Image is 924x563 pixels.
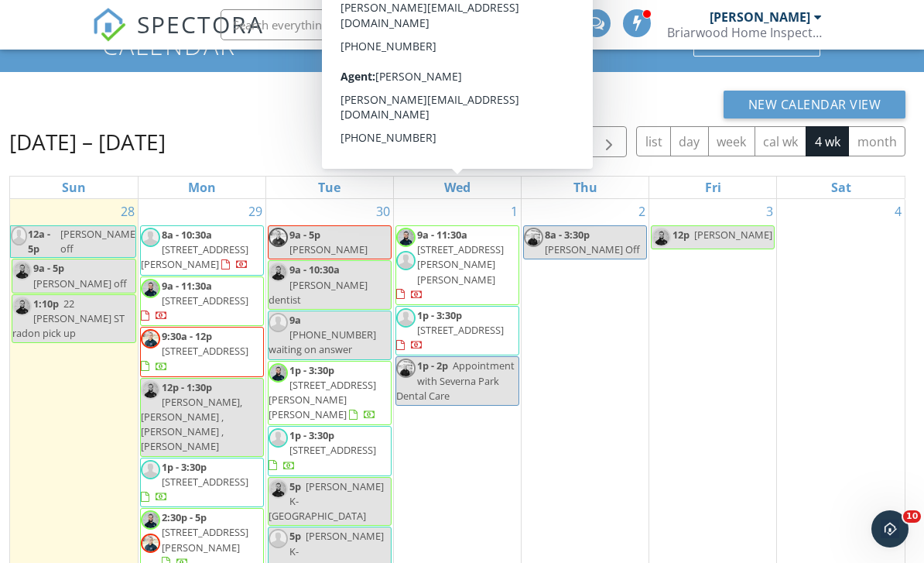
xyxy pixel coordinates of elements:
span: [PERSON_NAME] [694,228,772,242]
img: default-user-f0147aede5fd5fa78ca7ade42f37bd4542148d508eef1c3d3ea960f66861d68b.jpg [141,460,160,479]
span: SPECTORA [137,8,264,40]
a: 1p - 3:30p [STREET_ADDRESS][PERSON_NAME][PERSON_NAME] [269,363,376,422]
img: default-user-f0147aede5fd5fa78ca7ade42f37bd4542148d508eef1c3d3ea960f66861d68b.jpg [141,228,160,247]
a: Tuesday [315,177,344,198]
span: [PHONE_NUMBER] waiting on answer [269,328,376,356]
span: 22 [PERSON_NAME] ST radon pick up [12,297,125,340]
span: Appointment with Severna Park Dental Care [396,359,515,402]
img: img_1861.png [652,228,671,247]
span: 1p - 3:30p [289,363,334,377]
img: default-user-f0147aede5fd5fa78ca7ade42f37bd4542148d508eef1c3d3ea960f66861d68b.jpg [11,226,27,245]
a: 8a - 10:30a [STREET_ADDRESS][PERSON_NAME] [141,228,248,271]
button: New Calendar View [724,91,906,118]
span: [PERSON_NAME] dentist [269,278,368,307]
a: Calendar Settings [692,33,822,58]
img: img_1861.png [396,228,416,247]
span: 9a - 11:30a [417,228,467,242]
div: [PERSON_NAME] [710,9,810,25]
a: 1p - 3:30p [STREET_ADDRESS] [269,428,376,472]
span: 1p - 3:30p [417,308,462,322]
span: [STREET_ADDRESS] [162,475,248,489]
span: 8a - 10:30a [162,228,212,242]
a: 1p - 3:30p [STREET_ADDRESS] [395,306,519,356]
span: 12a - 5p [27,226,57,257]
a: Monday [185,177,219,198]
span: [PERSON_NAME] [289,242,368,256]
a: Saturday [828,177,854,198]
button: month [848,126,905,156]
a: 9a - 11:30a [STREET_ADDRESS] [141,279,248,322]
button: cal wk [755,126,807,156]
a: Go to September 28, 2025 [118,199,138,224]
span: [STREET_ADDRESS][PERSON_NAME][PERSON_NAME] [269,378,376,421]
img: img_1861.png [141,279,160,298]
span: [STREET_ADDRESS] [289,443,376,457]
a: 8a - 10:30a [STREET_ADDRESS][PERSON_NAME] [140,225,264,276]
a: 9a - 11:30a [STREET_ADDRESS][PERSON_NAME][PERSON_NAME] [396,228,504,301]
span: [PERSON_NAME] Off [545,242,640,256]
span: 12p [672,228,690,242]
span: 5p [289,479,301,493]
button: [DATE] [490,126,546,156]
img: default-user-f0147aede5fd5fa78ca7ade42f37bd4542148d508eef1c3d3ea960f66861d68b.jpg [269,529,288,548]
span: 9a - 5p [33,261,64,275]
a: 9:30a - 12p [STREET_ADDRESS] [141,329,248,372]
a: Go to October 4, 2025 [891,199,905,224]
div: Calendar Settings [693,35,820,57]
img: The Best Home Inspection Software - Spectora [92,8,126,42]
span: 1:10p [33,297,59,311]
a: 1p - 3:30p [STREET_ADDRESS] [268,426,392,476]
h1: Calendar [102,32,822,59]
input: Search everything... [221,9,530,40]
span: 9:30a - 12p [162,329,212,343]
button: 4 wk [806,126,849,156]
a: Go to September 30, 2025 [373,199,393,224]
button: Previous [556,126,592,158]
span: [PERSON_NAME] off [60,227,139,256]
img: img_1863.jpeg [396,359,416,378]
span: 10 [903,510,921,523]
button: day [670,126,709,156]
span: 8a - 3:30p [545,228,590,242]
img: default-user-f0147aede5fd5fa78ca7ade42f37bd4542148d508eef1c3d3ea960f66861d68b.jpg [396,308,416,328]
img: img_1861.png [269,363,288,383]
button: list [636,126,671,156]
a: SPECTORA [92,21,264,53]
img: default-user-f0147aede5fd5fa78ca7ade42f37bd4542148d508eef1c3d3ea960f66861d68b.jpg [396,251,416,270]
img: img_1863.jpeg [524,228,543,247]
a: Go to October 3, 2025 [763,199,776,224]
div: Briarwood Home Inspections [667,25,822,40]
a: 9a - 11:30a [STREET_ADDRESS] [140,276,264,327]
a: Go to October 2, 2025 [635,199,649,224]
img: img_1861.png [12,261,32,280]
span: [STREET_ADDRESS][PERSON_NAME] [141,242,248,271]
img: img_1861.png [269,263,288,282]
span: [STREET_ADDRESS] [162,344,248,358]
span: 12p - 1:30p [162,380,212,394]
img: default-user-f0147aede5fd5fa78ca7ade42f37bd4542148d508eef1c3d3ea960f66861d68b.jpg [269,313,288,332]
span: 2:30p - 5p [162,510,207,524]
span: 9a - 10:30a [289,263,340,276]
span: [STREET_ADDRESS] [417,323,504,337]
span: 1p - 3:30p [289,428,334,442]
img: img_1860.png [141,329,160,348]
span: 9a [289,313,301,327]
a: Wednesday [441,177,474,198]
iframe: Intercom live chat [871,510,909,548]
a: 1p - 3:30p [STREET_ADDRESS] [141,460,248,503]
span: 1p - 3:30p [162,460,207,474]
a: Go to September 29, 2025 [245,199,265,224]
span: [PERSON_NAME] off [33,276,127,290]
span: 1p - 2p [417,359,448,372]
a: 1p - 3:30p [STREET_ADDRESS] [396,308,504,352]
a: Thursday [570,177,601,198]
span: 5p [289,529,301,543]
img: img_1860.png [269,228,288,247]
img: img_1861.png [141,380,160,400]
img: img_1860.png [141,534,160,553]
a: Friday [702,177,724,198]
a: Go to October 1, 2025 [508,199,521,224]
button: Next [591,126,628,158]
span: [STREET_ADDRESS][PERSON_NAME] [162,525,248,554]
h2: [DATE] – [DATE] [9,126,166,157]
